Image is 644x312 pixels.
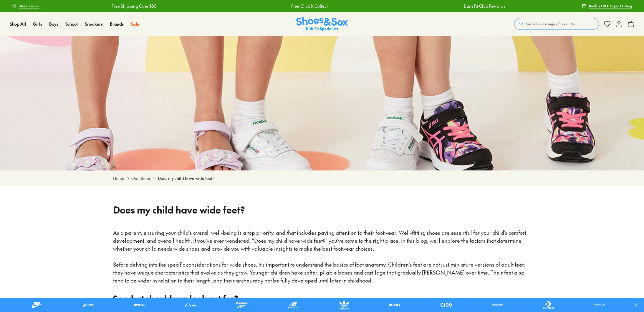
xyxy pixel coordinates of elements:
[514,18,599,30] button: Search our range of products
[103,3,148,9] a: Free Shipping Over $85
[33,21,42,27] a: Girls
[113,175,124,181] a: Home
[113,203,531,217] h2: Does my child have wide feet?
[110,21,124,27] a: Brands
[456,3,497,9] a: Earn Fit Club Rewards
[296,17,348,31] img: SNS_Logo_Responsive.svg
[582,1,632,11] a: Book a FREE Expert Fitting
[158,175,214,181] span: Does my child have wide feet?
[113,292,531,305] h3: So what should you look out for?
[19,3,39,9] span: Store Finder
[85,21,103,27] a: Sneakers
[10,21,26,27] a: Shop All
[49,21,58,27] a: Boys
[131,175,151,181] a: Our Shoes
[131,21,139,27] a: Sale
[282,3,319,9] a: Free Click & Collect
[296,17,348,31] a: Shoes & Sox
[589,3,632,9] span: Book a FREE Expert Fitting
[12,1,39,11] a: Store Finder
[113,175,531,181] div: > >
[113,260,531,284] p: Before delving into the specific considerations for wide shoes, it's important to understand the ...
[526,21,575,27] span: Search our range of products
[113,229,531,252] p: As a parent, ensuring your child's overall well-being is a top priority, and that includes paying...
[65,21,78,27] a: School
